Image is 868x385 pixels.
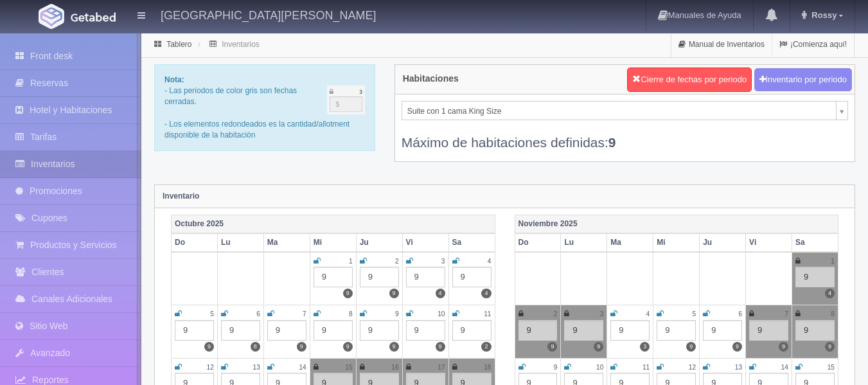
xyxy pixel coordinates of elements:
[299,364,306,371] small: 14
[310,233,356,252] th: Mi
[389,289,399,298] label: 9
[653,233,700,252] th: Mi
[703,320,742,341] div: 9
[389,342,399,352] label: 9
[161,6,376,22] h4: [GEOGRAPHIC_DATA][PERSON_NAME]
[391,364,398,371] small: 16
[204,342,214,352] label: 9
[349,310,353,318] small: 8
[779,342,788,352] label: 9
[438,310,445,318] small: 10
[646,310,650,318] small: 4
[561,233,607,252] th: Lu
[297,342,306,352] label: 9
[515,215,838,233] th: Noviembre 2025
[781,364,788,371] small: 14
[831,310,835,318] small: 8
[349,258,353,265] small: 1
[596,364,603,371] small: 10
[402,101,848,120] a: Suite con 1 cama King Size
[518,320,558,341] div: 9
[784,310,788,318] small: 7
[594,342,603,352] label: 9
[360,320,399,341] div: 9
[481,342,491,352] label: 2
[735,364,742,371] small: 13
[438,364,445,371] small: 17
[407,102,831,121] span: Suite con 1 cama King Size
[610,320,650,341] div: 9
[600,310,604,318] small: 3
[640,342,650,352] label: 3
[327,85,365,114] img: cutoff.png
[395,310,399,318] small: 9
[172,233,218,252] th: Do
[627,67,752,92] button: Cierre de fechas por periodo
[554,364,558,371] small: 9
[693,310,696,318] small: 5
[360,267,399,287] div: 9
[564,320,603,341] div: 9
[154,64,375,151] div: - Las periodos de color gris son fechas cerradas. - Los elementos redondeados es la cantidad/allo...
[448,233,495,252] th: Sa
[515,233,561,252] th: Do
[686,342,696,352] label: 9
[481,289,491,298] label: 4
[207,364,214,371] small: 12
[175,320,214,341] div: 9
[772,32,854,57] a: ¡Comienza aquí!
[749,320,788,341] div: 9
[402,233,448,252] th: Vi
[166,40,191,49] a: Tablero
[828,364,835,371] small: 15
[671,32,772,57] a: Manual de Inventarios
[343,289,353,298] label: 9
[314,267,353,287] div: 9
[825,289,835,298] label: 4
[263,233,310,252] th: Ma
[222,40,260,49] a: Inventarios
[808,10,837,20] span: Rossy
[221,320,260,341] div: 9
[452,267,492,287] div: 9
[484,364,491,371] small: 18
[343,342,353,352] label: 9
[163,192,199,201] strong: Inventario
[395,258,399,265] small: 2
[657,320,696,341] div: 9
[345,364,352,371] small: 15
[825,342,835,352] label: 9
[700,233,746,252] th: Ju
[795,267,835,287] div: 9
[39,4,64,29] img: Getabed
[608,135,616,150] b: 9
[795,320,835,341] div: 9
[251,342,260,352] label: 8
[217,233,263,252] th: Lu
[689,364,696,371] small: 12
[164,75,184,84] b: Nota:
[642,364,650,371] small: 11
[831,258,835,265] small: 1
[738,310,742,318] small: 6
[356,233,402,252] th: Ju
[441,258,445,265] small: 3
[436,342,445,352] label: 9
[172,215,495,233] th: Octubre 2025
[554,310,558,318] small: 2
[547,342,557,352] label: 9
[452,320,492,341] div: 9
[71,12,116,22] img: Getabed
[256,310,260,318] small: 6
[303,310,306,318] small: 7
[436,289,445,298] label: 4
[210,310,214,318] small: 5
[484,310,491,318] small: 11
[406,320,445,341] div: 9
[488,258,492,265] small: 4
[732,342,742,352] label: 9
[746,233,792,252] th: Vi
[403,74,459,84] h4: Habitaciones
[253,364,260,371] small: 13
[267,320,306,341] div: 9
